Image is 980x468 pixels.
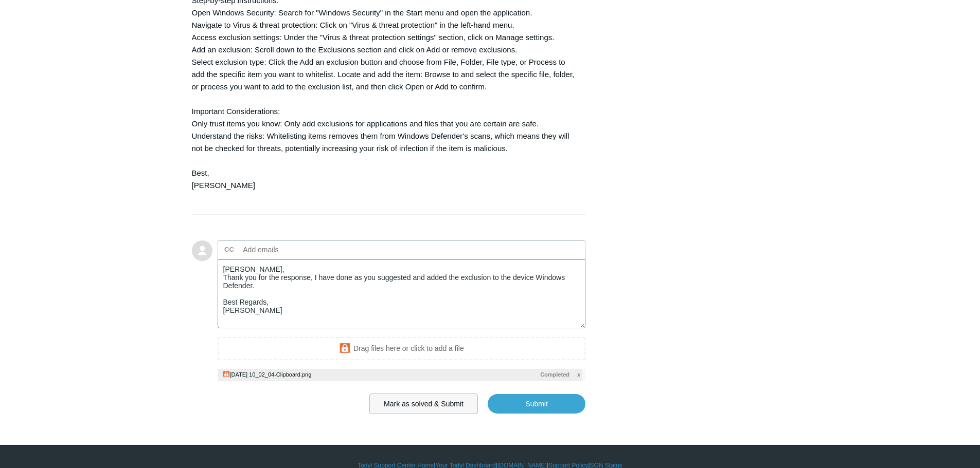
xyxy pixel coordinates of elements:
textarea: Add your reply [218,259,586,329]
button: Mark as solved & Submit [369,394,478,414]
label: CC [224,242,234,257]
input: Add emails [239,242,350,257]
span: x [577,370,580,379]
input: Submit [488,394,585,414]
span: Completed [540,370,569,379]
